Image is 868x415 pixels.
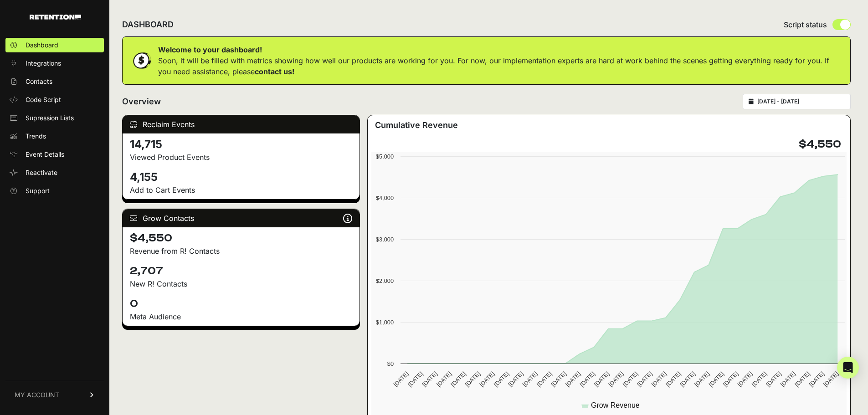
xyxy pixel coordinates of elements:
[122,95,161,108] h2: Overview
[736,370,754,388] text: [DATE]
[784,19,827,30] span: Script status
[779,370,797,388] text: [DATE]
[392,370,410,388] text: [DATE]
[26,132,46,141] span: Trends
[5,92,104,107] a: Code Script
[535,370,553,388] text: [DATE]
[579,370,596,388] text: [DATE]
[255,67,294,76] a: contact us!
[5,129,104,143] a: Trends
[130,297,352,311] h4: 0
[435,370,453,388] text: [DATE]
[593,370,611,388] text: [DATE]
[376,319,394,326] text: $1,000
[387,360,394,367] text: $0
[376,153,394,160] text: $5,000
[375,119,458,132] h3: Cumulative Revenue
[5,381,104,409] a: MY ACCOUNT
[799,137,841,152] h4: $4,550
[26,95,61,104] span: Code Script
[722,370,740,388] text: [DATE]
[636,370,654,388] text: [DATE]
[376,236,394,243] text: $3,000
[450,370,467,388] text: [DATE]
[5,165,104,180] a: Reactivate
[5,38,104,52] a: Dashboard
[794,370,812,388] text: [DATE]
[621,370,639,388] text: [DATE]
[837,357,859,379] div: Open Intercom Messenger
[376,277,394,284] text: $2,000
[26,59,61,68] span: Integrations
[5,147,104,162] a: Event Details
[507,370,525,388] text: [DATE]
[708,370,725,388] text: [DATE]
[5,56,104,71] a: Integrations
[421,370,439,388] text: [DATE]
[5,184,104,198] a: Support
[130,49,153,72] img: dollar-coin-05c43ed7efb7bc0c12610022525b4bbbb207c7efeef5aecc26f025e68dcafac9.png
[550,370,568,388] text: [DATE]
[123,209,360,227] div: Grow Contacts
[564,370,582,388] text: [DATE]
[130,264,352,278] h4: 2,707
[123,115,360,133] div: Reclaim Events
[130,170,352,184] h4: 4,155
[26,113,74,123] span: Supression Lists
[26,186,50,195] span: Support
[808,370,826,388] text: [DATE]
[15,390,59,400] span: MY ACCOUNT
[478,370,496,388] text: [DATE]
[591,401,640,409] text: Grow Revenue
[130,184,352,195] p: Add to Cart Events
[130,246,352,256] p: Revenue from R! Contacts
[5,111,104,125] a: Supression Lists
[130,278,352,289] p: New R! Contacts
[158,55,843,77] p: Soon, it will be filled with metrics showing how well our products are working for you. For now, ...
[664,370,682,388] text: [DATE]
[26,168,57,177] span: Reactivate
[464,370,482,388] text: [DATE]
[607,370,625,388] text: [DATE]
[750,370,768,388] text: [DATE]
[406,370,424,388] text: [DATE]
[130,231,352,246] h4: $4,550
[493,370,510,388] text: [DATE]
[26,77,52,86] span: Contacts
[122,18,174,31] h2: DASHBOARD
[5,74,104,89] a: Contacts
[822,370,840,388] text: [DATE]
[158,45,262,54] strong: Welcome to your dashboard!
[376,195,394,201] text: $4,000
[130,137,352,152] h4: 14,715
[679,370,697,388] text: [DATE]
[26,150,64,159] span: Event Details
[521,370,539,388] text: [DATE]
[130,152,352,163] p: Viewed Product Events
[693,370,711,388] text: [DATE]
[30,15,81,20] img: Retention.com
[650,370,668,388] text: [DATE]
[765,370,783,388] text: [DATE]
[26,41,58,50] span: Dashboard
[130,311,352,322] div: Meta Audience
